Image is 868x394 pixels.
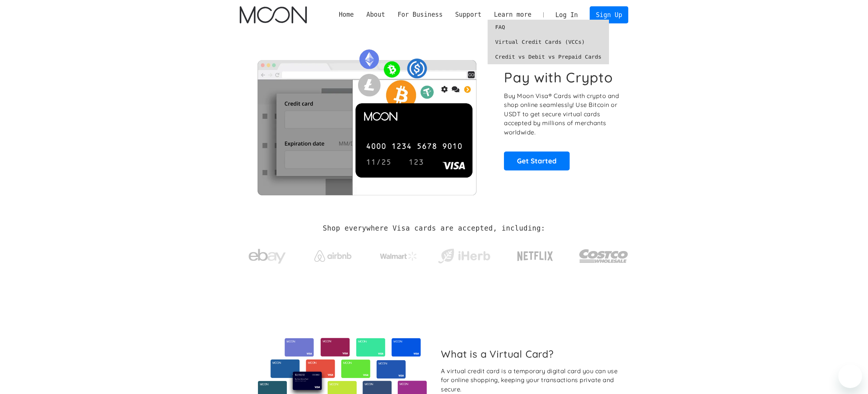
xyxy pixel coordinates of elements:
h2: What is a Virtual Card? [441,348,622,360]
a: home [240,6,307,23]
a: Credit vs Debit vs Prepaid Cards [488,49,609,64]
a: FAQ [488,20,609,35]
h2: Shop everywhere Visa cards are accepted, including: [323,224,545,232]
a: Home [333,10,360,19]
img: Moon Logo [240,6,307,23]
div: For Business [392,10,449,19]
div: Support [455,10,481,19]
div: For Business [397,10,442,19]
img: Walmart [380,252,417,261]
p: Buy Moon Visa® Cards with crypto and shop online seamlessly! Use Bitcoin or USDT to get secure vi... [504,91,620,137]
div: About [360,10,391,19]
a: Airbnb [305,243,360,266]
a: Log In [549,7,584,23]
img: Costco [579,242,629,270]
div: Learn more [488,10,538,19]
div: Learn more [494,10,531,19]
div: About [366,10,385,19]
img: Netflix [517,247,554,266]
a: Costco [579,235,629,274]
a: iHerb [436,239,492,270]
nav: Learn more [488,20,609,64]
img: ebay [249,245,286,268]
h1: Pay with Crypto [504,69,613,86]
a: Netflix [502,240,569,269]
img: Moon Cards let you spend your crypto anywhere Visa is accepted. [240,44,494,195]
img: iHerb [436,247,492,266]
a: Virtual Credit Cards (VCCs) [488,35,609,49]
img: Airbnb [314,250,351,262]
a: Get Started [504,152,570,170]
a: Sign Up [590,6,628,23]
iframe: Schaltfläche zum Öffnen des Messaging-Fensters [838,364,862,388]
div: A virtual credit card is a temporary digital card you can use for online shopping, keeping your t... [441,367,622,394]
a: ebay [240,237,295,272]
a: Walmart [371,244,426,264]
div: Support [449,10,488,19]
